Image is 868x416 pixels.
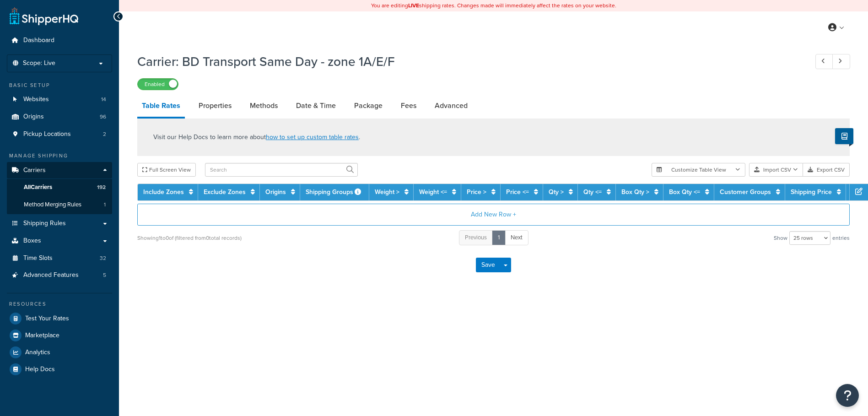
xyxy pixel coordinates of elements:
[24,184,52,191] span: All Carriers
[24,201,81,209] span: Method Merging Rules
[245,95,282,117] a: Methods
[7,162,112,214] li: Carriers
[143,187,184,197] a: Include Zones
[7,152,112,160] div: Manage Shipping
[7,250,112,267] a: Time Slots32
[492,230,506,245] a: 1
[7,361,112,378] a: Help Docs
[204,187,246,197] a: Exclude Zones
[7,108,112,125] a: Origins96
[7,267,112,284] a: Advanced Features5
[137,163,196,177] button: Full Screen View
[467,187,486,197] a: Price >
[7,310,112,327] a: Test Your Rates
[23,271,79,279] span: Advanced Features
[23,167,46,174] span: Carriers
[350,95,387,117] a: Package
[23,130,71,138] span: Pickup Locations
[7,196,112,213] a: Method Merging Rules1
[266,132,359,142] a: how to set up custom table rates
[7,327,112,344] a: Marketplace
[408,1,419,10] b: LIVE
[836,384,859,407] button: Open Resource Center
[7,344,112,361] a: Analytics
[419,187,447,197] a: Weight <=
[505,230,528,245] a: Next
[100,113,106,121] span: 96
[194,95,236,117] a: Properties
[291,95,340,117] a: Date & Time
[749,163,803,177] button: Import CSV
[7,196,112,213] li: Method Merging Rules
[7,215,112,232] a: Shipping Rules
[23,37,54,44] span: Dashboard
[137,95,185,119] a: Table Rates
[835,128,853,144] button: Show Help Docs
[23,220,66,227] span: Shipping Rules
[7,108,112,125] li: Origins
[7,267,112,284] li: Advanced Features
[7,250,112,267] li: Time Slots
[459,230,493,245] a: Previous
[25,315,69,323] span: Test Your Rates
[300,184,369,200] th: Shipping Groups
[465,233,487,242] span: Previous
[430,95,472,117] a: Advanced
[137,232,242,244] div: Showing 1 to 0 of (filtered from 0 total records)
[25,366,55,373] span: Help Docs
[7,162,112,179] a: Carriers
[669,187,700,197] a: Box Qty <=
[137,53,798,70] h1: Carrier: BD Transport Same Day - zone 1A/E/F
[583,187,602,197] a: Qty <=
[7,179,112,196] a: AllCarriers192
[720,187,771,197] a: Customer Groups
[832,54,850,69] a: Next Record
[7,300,112,308] div: Resources
[104,201,106,209] span: 1
[511,233,523,242] span: Next
[97,184,106,191] span: 192
[506,187,529,197] a: Price <=
[832,232,850,244] span: entries
[621,187,649,197] a: Box Qty >
[7,232,112,249] a: Boxes
[815,54,833,69] a: Previous Record
[138,79,178,90] label: Enabled
[23,113,44,121] span: Origins
[652,163,745,177] button: Customize Table View
[375,187,399,197] a: Weight >
[153,132,360,142] p: Visit our Help Docs to learn more about .
[7,126,112,143] li: Pickup Locations
[7,32,112,49] a: Dashboard
[23,237,41,245] span: Boxes
[7,126,112,143] a: Pickup Locations2
[25,332,59,340] span: Marketplace
[100,254,106,262] span: 32
[791,187,832,197] a: Shipping Price
[396,95,421,117] a: Fees
[23,59,55,67] span: Scope: Live
[103,130,106,138] span: 2
[803,163,850,177] button: Export CSV
[265,187,286,197] a: Origins
[476,258,501,272] button: Save
[774,232,787,244] span: Show
[101,96,106,103] span: 14
[25,349,50,357] span: Analytics
[103,271,106,279] span: 5
[7,91,112,108] a: Websites14
[549,187,564,197] a: Qty >
[7,91,112,108] li: Websites
[23,254,53,262] span: Time Slots
[205,163,358,177] input: Search
[137,204,850,226] button: Add New Row +
[7,81,112,89] div: Basic Setup
[23,96,49,103] span: Websites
